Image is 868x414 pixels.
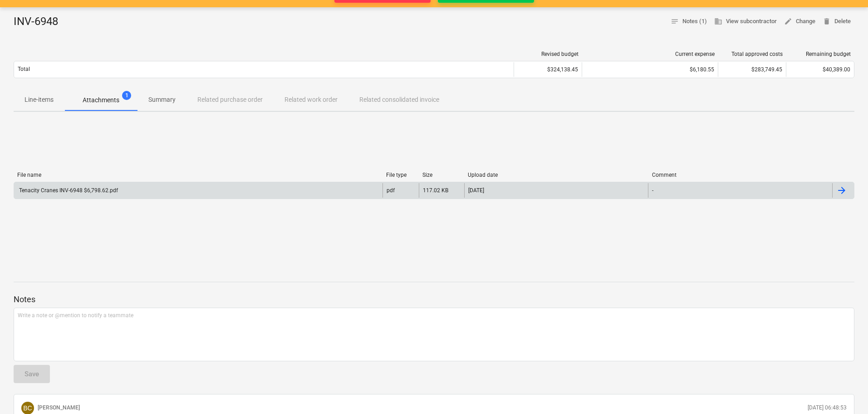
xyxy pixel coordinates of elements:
span: business [714,17,722,25]
div: $324,138.45 [514,62,582,77]
span: edit [784,17,792,25]
span: Change [784,16,815,27]
button: Change [780,15,819,29]
div: 117.02 KB [423,187,448,194]
p: Notes [14,294,854,305]
div: [DATE] [468,187,484,194]
p: Total [18,65,30,73]
span: Notes (1) [671,16,707,27]
p: [PERSON_NAME] [38,404,80,412]
div: Total approved costs [722,51,783,57]
span: BC [23,404,32,412]
div: Size [422,172,461,178]
button: Notes (1) [667,15,711,29]
p: [DATE] 06:48:53 [808,404,847,412]
span: 1 [122,91,131,100]
div: $283,749.45 [718,62,786,77]
p: Summary [148,95,176,105]
button: Delete [819,15,854,29]
div: File name [17,172,379,178]
div: Remaining budget [790,51,851,57]
button: View subcontractor [711,15,780,29]
div: Upload date [468,172,645,178]
span: notes [671,17,679,25]
div: $6,180.55 [586,66,714,73]
iframe: Chat Widget [823,370,868,414]
span: $40,389.00 [823,66,850,73]
div: Current expense [586,51,715,57]
div: Revised budget [518,51,579,57]
div: pdf [387,187,395,194]
span: View subcontractor [714,16,777,27]
div: Tenacity Cranes INV-6948 $6,798.62.pdf [18,187,118,194]
div: File type [386,172,415,178]
span: Delete [823,16,851,27]
div: - [652,187,653,194]
p: Line-items [25,95,54,105]
div: Comment [652,172,829,178]
p: Attachments [83,95,119,105]
div: INV-6948 [14,15,65,29]
span: delete [823,17,831,25]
